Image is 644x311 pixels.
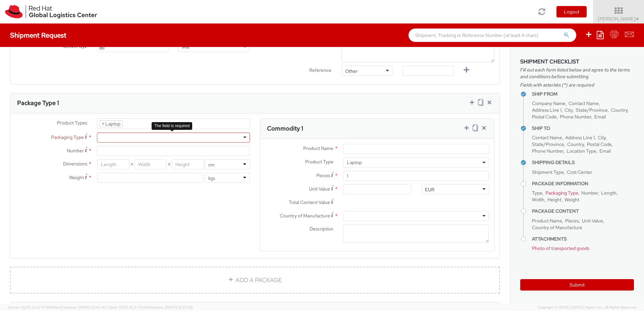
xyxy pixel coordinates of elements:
div: EUR [425,186,434,193]
h4: Ship From [532,92,634,97]
span: Server: 2025.20.0-970904bc0f3 [8,305,106,310]
span: Country [567,141,584,147]
span: Contact Name [569,100,599,106]
h4: Shipment Request [10,32,66,39]
span: Pieces [565,218,579,224]
span: Reference [309,67,331,73]
span: Address Line 1 [565,135,595,141]
span: Photo of transported goods [532,245,589,251]
div: Other [345,68,358,74]
h4: Shipping Details [532,160,634,165]
a: ADD A PACKAGE [10,267,500,294]
span: Weight [69,174,84,180]
h4: Attachments [532,237,634,242]
span: Fill out each form listed below and agree to the terms and conditions before submitting [520,66,634,80]
span: Address Line 1 [532,107,561,113]
span: Laptop [347,159,485,165]
span: Product Type [305,159,333,165]
input: Shipment, Tracking or Reference Number (at least 4 chars) [409,29,576,42]
span: Packaging Type [51,134,84,140]
span: Type [532,190,542,196]
h4: Package Information [532,181,634,186]
span: Shipment Type [532,169,564,175]
li: Laptop [99,120,123,127]
span: Location Type [567,148,596,154]
span: Height [547,197,561,203]
input: Width [135,159,166,169]
span: Pieces [316,172,330,178]
span: Product Name [303,145,333,151]
h3: Shipment Checklist [520,59,634,65]
span: Cost Center [567,169,592,175]
span: Width [532,197,544,203]
span: State/Province [576,107,608,113]
span: Copyright © [DATE]-[DATE] Agistix Inc., All Rights Reserved [538,305,636,310]
span: Unit Value [309,186,330,192]
span: × [102,121,104,127]
span: City [598,135,606,141]
span: X [166,159,172,169]
span: Contact Name [532,135,562,141]
span: master, [DATE] 10:25:00 [152,305,193,310]
span: Total Content Value [289,199,330,205]
span: Fields with asterisks (*) are required [520,82,634,88]
span: Postal Code [532,114,557,120]
h3: Package Type 1 [17,100,59,106]
span: Email [599,148,611,154]
input: Height [172,159,204,169]
span: ▼ [636,16,640,22]
span: City [565,107,573,113]
span: Unit Value [582,218,603,224]
span: [PERSON_NAME] [598,16,640,22]
span: Phone Number [532,148,563,154]
button: Logout [556,6,587,17]
span: Postal Code [587,141,612,147]
span: Country [611,107,628,113]
span: Weight [565,197,579,203]
span: Packaging Type [545,190,578,196]
span: Product Name [532,218,562,224]
span: Client: 2025.18.0-37e85b1 [107,305,193,310]
span: Company Name [532,100,566,106]
h4: Ship To [532,126,634,131]
span: Phone Number [560,114,591,120]
span: X [129,159,135,169]
span: master, [DATE] 10:43:43 [65,305,106,310]
span: Product Types [57,120,87,126]
span: Length [601,190,616,196]
input: Length [97,159,129,169]
span: Laptop [343,157,489,167]
h3: Commodity 1 [267,125,303,132]
span: Country of Manufacture [532,224,582,230]
span: Number [67,148,84,154]
button: Submit [520,279,634,291]
span: Description [310,226,333,232]
div: PM [182,44,189,51]
span: Country of Manufacture [280,213,330,219]
span: Number [581,190,598,196]
img: rh-logistics-00dfa346123c4ec078e1.svg [5,5,97,18]
div: The field is required [152,122,192,130]
span: Email [594,114,606,120]
h4: Package Content [532,209,634,214]
span: Dimensions [63,161,87,167]
span: State/Province [532,141,564,147]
